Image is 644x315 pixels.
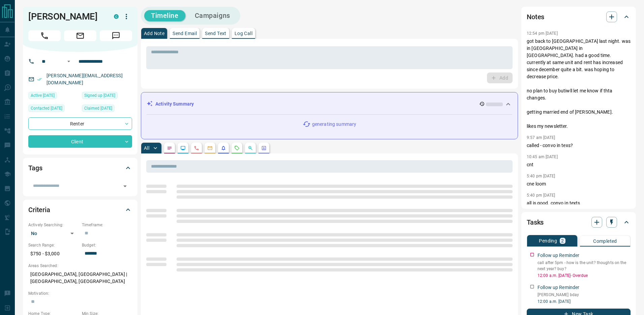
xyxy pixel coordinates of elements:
[28,117,132,130] div: Renter
[31,105,62,112] span: Contacted [DATE]
[28,242,79,248] p: Search Range:
[114,14,119,19] div: condos.ca
[173,31,197,36] p: Send Email
[28,263,132,269] p: Areas Searched:
[147,98,512,110] div: Activity Summary
[539,238,557,243] p: Pending
[188,10,237,21] button: Campaigns
[144,10,185,21] button: Timeline
[194,145,199,151] svg: Calls
[120,181,130,191] button: Open
[100,30,132,41] span: Message
[28,11,104,22] h1: [PERSON_NAME]
[234,145,240,151] svg: Requests
[527,135,555,140] p: 9:57 am [DATE]
[527,217,544,228] h2: Tasks
[28,163,42,173] h2: Tags
[84,92,115,99] span: Signed up [DATE]
[28,269,132,287] p: [GEOGRAPHIC_DATA], [GEOGRAPHIC_DATA] | [GEOGRAPHIC_DATA], [GEOGRAPHIC_DATA]
[144,31,164,36] p: Add Note
[538,252,579,259] p: Follow up Reminder
[527,142,631,149] p: called - convo in texs?
[538,284,579,291] p: Follow up Reminder
[538,260,631,272] p: call after 5pm - how is the unit? thoughts on the next year? buy?
[28,92,79,101] div: Thu Sep 11 2025
[593,239,617,244] p: Completed
[144,146,149,150] p: All
[167,145,172,151] svg: Notes
[37,77,42,82] svg: Email Verified
[527,200,631,207] p: all is good. convo in texts
[561,238,564,243] p: 2
[84,105,112,112] span: Claimed [DATE]
[527,214,631,230] div: Tasks
[82,92,132,101] div: Sun Dec 16 2018
[28,105,79,114] div: Fri Mar 01 2024
[82,242,132,248] p: Budget:
[207,145,213,151] svg: Emails
[527,193,555,198] p: 5:40 pm [DATE]
[28,222,79,228] p: Actively Searching:
[28,228,79,239] div: No
[28,135,132,148] div: Client
[538,273,631,279] p: 12:00 a.m. [DATE] - Overdue
[538,298,631,305] p: 12:00 a.m. [DATE]
[312,121,356,128] p: generating summary
[248,145,253,151] svg: Opportunities
[82,222,132,228] p: Timeframe:
[180,145,186,151] svg: Lead Browsing Activity
[82,105,132,114] div: Sun Dec 16 2018
[28,30,61,41] span: Call
[64,30,96,41] span: Email
[527,11,544,22] h2: Notes
[527,38,631,130] p: got back to [GEOGRAPHIC_DATA] last night. was in [GEOGRAPHIC_DATA] in [GEOGRAPHIC_DATA]. had a go...
[28,290,132,296] p: Motivation:
[527,9,631,25] div: Notes
[28,160,132,176] div: Tags
[527,31,558,36] p: 12:54 pm [DATE]
[28,248,79,259] p: $750 - $3,000
[47,73,123,85] a: [PERSON_NAME][EMAIL_ADDRESS][DOMAIN_NAME]
[65,57,73,65] button: Open
[527,174,555,178] p: 5:40 pm [DATE]
[28,202,132,218] div: Criteria
[538,292,631,298] p: [PERSON_NAME] bday
[155,101,194,108] p: Activity Summary
[205,31,226,36] p: Send Text
[527,161,631,168] p: cnt
[527,154,558,159] p: 10:45 am [DATE]
[527,180,631,188] p: cne loom
[28,204,50,215] h2: Criteria
[31,92,55,99] span: Active [DATE]
[261,145,267,151] svg: Agent Actions
[221,145,226,151] svg: Listing Alerts
[235,31,252,36] p: Log Call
